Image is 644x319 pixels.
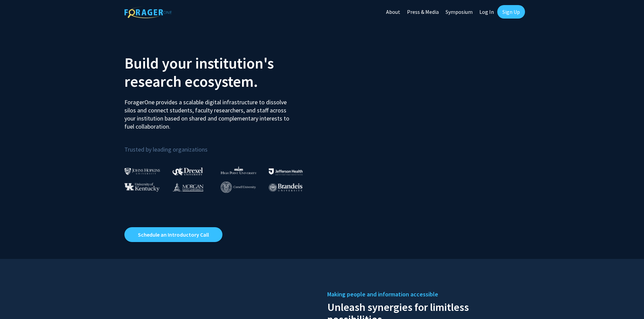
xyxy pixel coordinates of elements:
p: ForagerOne provides a scalable digital infrastructure to dissolve silos and connect students, fac... [124,93,294,131]
p: Trusted by leading organizations [124,136,317,155]
img: Brandeis University [269,183,303,192]
img: Thomas Jefferson University [269,168,303,175]
a: Opens in a new tab [124,227,222,242]
img: Drexel University [172,167,203,175]
h5: Making people and information accessible [327,289,520,299]
img: University of Kentucky [124,183,160,192]
img: Morgan State University [172,183,204,191]
img: Cornell University [221,182,256,193]
h2: Build your institution's research ecosystem. [124,54,317,90]
a: Sign Up [497,5,525,19]
img: Johns Hopkins University [124,168,160,175]
img: High Point University [221,166,257,174]
img: ForagerOne Logo [124,6,172,18]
